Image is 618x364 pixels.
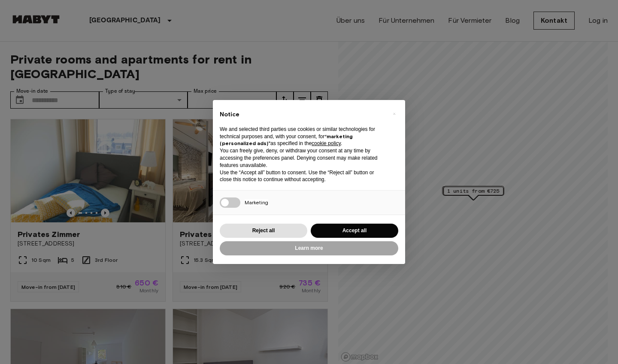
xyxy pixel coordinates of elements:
button: Accept all [311,224,398,238]
button: Learn more [220,241,398,255]
span: × [393,109,396,119]
p: You can freely give, deny, or withdraw your consent at any time by accessing the preferences pane... [220,147,385,169]
button: Reject all [220,224,307,238]
a: cookie policy [312,140,341,146]
button: Close this notice [387,107,401,121]
p: Use the “Accept all” button to consent. Use the “Reject all” button or close this notice to conti... [220,169,385,184]
span: Marketing [245,199,268,206]
strong: “marketing (personalized ads)” [220,133,353,147]
h2: Notice [220,110,385,119]
p: We and selected third parties use cookies or similar technologies for technical purposes and, wit... [220,126,385,147]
